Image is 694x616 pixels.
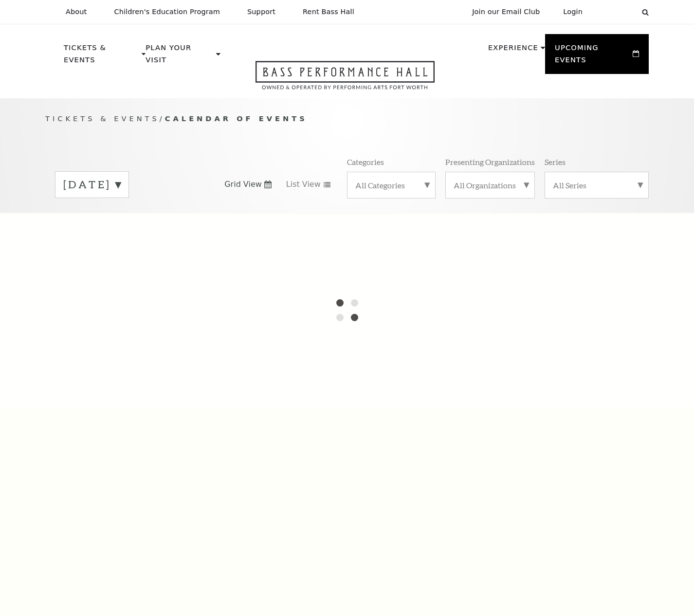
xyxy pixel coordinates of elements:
[347,157,384,167] p: Categories
[355,180,427,190] label: All Categories
[165,114,308,123] span: Calendar of Events
[247,8,275,16] p: Support
[114,8,220,16] p: Children's Education Program
[454,180,527,190] label: All Organizations
[45,113,649,125] p: /
[63,177,121,192] label: [DATE]
[146,42,214,72] p: Plan Your Visit
[45,114,160,123] span: Tickets & Events
[555,42,630,72] p: Upcoming Events
[66,8,87,16] p: About
[64,42,139,72] p: Tickets & Events
[224,179,262,190] span: Grid View
[488,42,538,59] p: Experience
[553,180,640,190] label: All Series
[303,8,354,16] p: Rent Bass Hall
[545,157,566,167] p: Series
[286,179,321,190] span: List View
[445,157,535,167] p: Presenting Organizations
[598,7,633,17] select: Select:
